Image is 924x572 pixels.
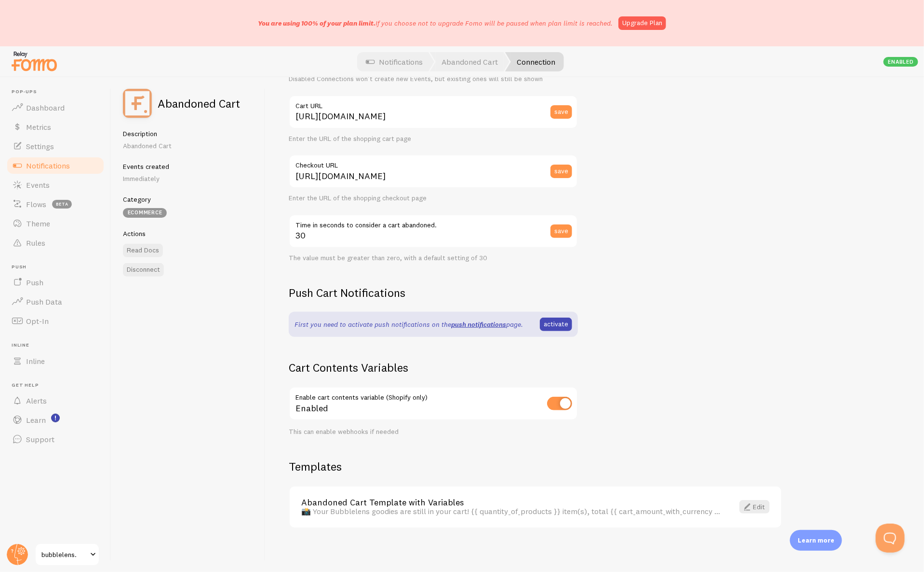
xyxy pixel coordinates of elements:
h2: Push Cart Notifications [289,285,578,300]
label: Checkout URL [289,154,578,171]
div: The value must be greater than zero, with a default setting of 30 [289,254,578,263]
a: Events [6,175,105,195]
span: Opt-In [26,316,49,326]
a: Rules [6,233,105,252]
h2: Abandoned Cart [158,98,240,109]
h5: Events created [123,162,254,171]
span: Learn [26,415,46,425]
a: Flows beta [6,195,105,214]
span: Inline [12,342,105,349]
h2: Templates [289,459,782,474]
a: Metrics [6,117,105,137]
a: Abandoned Cart Template with Variables [301,498,722,507]
a: Edit [739,500,770,514]
input: 30 [289,214,578,248]
p: Immediately [123,174,254,183]
span: Alerts [26,396,47,405]
span: Flows [26,199,46,209]
span: bubblelens. [41,549,87,560]
div: 📸 Your Bubblelens goodies are still in your cart! {{ quantity_of_products }} item(s), total {{ ca... [301,507,722,516]
div: Enabled [289,387,578,422]
a: bubblelens. [35,543,100,566]
h5: Description [123,129,254,138]
a: Theme [6,214,105,233]
a: Settings [6,137,105,156]
span: Dashboard [26,103,65,112]
a: Alerts [6,391,105,410]
h5: Actions [123,229,254,238]
a: Support [6,430,105,449]
a: push notifications [451,320,506,329]
h2: Cart Contents Variables [289,360,578,375]
a: Dashboard [6,98,105,117]
a: Opt-In [6,311,105,331]
div: Enter the URL of the shopping cart page [289,135,578,143]
div: Learn more [790,530,842,551]
div: eCommerce [123,208,167,218]
p: Abandoned Cart [123,141,254,151]
a: Upgrade Plan [618,16,666,30]
span: Support [26,434,54,444]
div: This can enable webhooks if needed [289,428,578,436]
a: Learn [6,410,105,430]
iframe: Help Scout Beacon - Open [876,524,905,553]
span: beta [52,200,72,209]
span: Push [26,278,43,287]
span: Push Data [26,297,62,307]
button: save [550,165,572,178]
svg: <p>Watch New Feature Tutorials!</p> [51,414,60,422]
span: Get Help [12,382,105,389]
span: Inline [26,356,45,366]
span: Settings [26,141,54,151]
span: You are using 100% of your plan limit. [258,19,375,28]
button: save [550,105,572,119]
p: If you choose not to upgrade Fomo will be paused when plan limit is reached. [258,18,613,28]
span: Rules [26,238,45,248]
a: activate [540,318,572,331]
button: Disconnect [123,263,164,277]
span: Theme [26,219,50,228]
span: Notifications [26,161,70,170]
img: fomo_icons_abandoned_cart.svg [123,89,152,118]
label: Time in seconds to consider a cart abandoned. [289,214,578,231]
p: Learn more [798,536,834,545]
div: Disabled Connections won't create new Events, but existing ones will still be shown [289,75,578,84]
p: First you need to activate push notifications on the page. [295,320,523,329]
span: Pop-ups [12,89,105,95]
a: Inline [6,351,105,371]
img: fomo-relay-logo-orange.svg [10,49,58,73]
a: Notifications [6,156,105,175]
span: Metrics [26,122,51,132]
h5: Category [123,195,254,204]
span: Push [12,264,105,270]
a: Read Docs [123,244,163,257]
a: Push [6,273,105,292]
label: Cart URL [289,95,578,112]
span: Events [26,180,50,190]
a: Push Data [6,292,105,311]
div: Enter the URL of the shopping checkout page [289,194,578,203]
button: save [550,224,572,238]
